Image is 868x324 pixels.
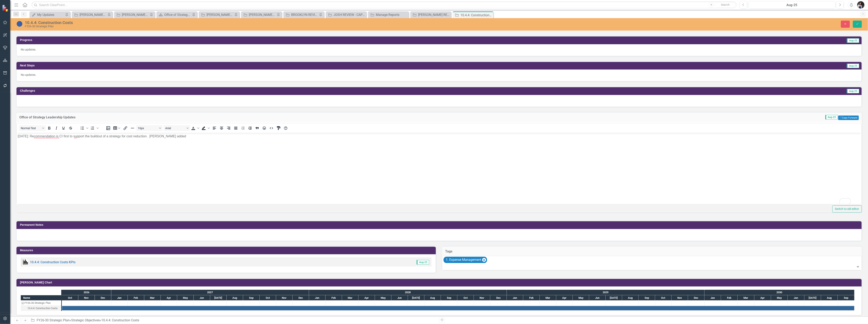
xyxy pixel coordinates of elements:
button: Italic [53,125,60,131]
h3: [PERSON_NAME] Chart [20,281,860,284]
button: Bold [46,125,53,131]
button: Horizontal line [129,125,136,131]
div: Oct [655,295,672,301]
span: Normal Text [21,127,41,130]
div: Oct [457,295,474,301]
div: 2026 [62,290,111,295]
span: 1. Expense Management [446,258,481,262]
button: Blockquote [254,125,261,131]
div: Numbered list [90,125,100,131]
div: Jan [309,295,326,301]
div: Name [21,295,61,300]
div: 10.4.4: Construction Costs [25,20,502,25]
a: BROOKLYN REVIEW [284,12,318,17]
a: 10.4.4: Construction Costs KPIs [30,260,75,264]
div: Dec [293,295,309,301]
div: Remove [object Object] [482,258,486,262]
span: Aug-25 [847,64,859,68]
div: Task: Start date: 2026-10-01 End date: 2030-09-30 [62,306,854,310]
div: Jun [391,295,408,301]
div: Jul [210,295,227,301]
div: Nov [78,295,95,301]
button: Strikethrough [67,125,74,131]
div: Dec [688,295,705,301]
p: No updates. [21,47,857,52]
div: Mar [342,295,359,301]
span: Search [721,3,730,6]
div: May [177,295,194,301]
a: Manage Reports [369,12,408,17]
div: Feb [523,295,540,301]
div: Jan [705,295,721,301]
div: Mar [738,295,754,301]
button: Align center [218,125,225,131]
div: Jun [589,295,606,301]
div: Jan [507,295,523,301]
div: 10.4.4: Construction Costs [27,306,58,311]
button: Aug-25 [748,1,835,9]
div: Feb [128,295,144,301]
div: Sep [838,295,855,301]
h3: Next Steps [20,64,469,67]
div: BROOKLYN REVIEW [291,12,318,17]
div: Task: Start date: 2026-10-01 End date: 2030-09-30 [21,306,61,311]
a: Strategic Objectives [71,318,100,322]
div: Aug [821,295,838,301]
div: Jul [408,295,424,301]
h3: Tags [445,250,859,253]
button: Justify [232,125,239,131]
div: [PERSON_NAME]'s Team's SOs FY20-FY25 [122,12,149,17]
div: Oct [260,295,276,301]
div: Sep [639,295,655,301]
div: JOSH REVIEW - CAPITAL [333,12,365,17]
div: Apr [556,295,573,301]
div: Sep [243,295,260,301]
div: 10.4.4: Construction Costs [21,306,61,311]
img: ClearPoint Strategy [2,4,9,12]
div: Nov [276,295,293,301]
a: [PERSON_NAME]'s Team's Action Plans [73,12,106,17]
div: Bullet list [79,125,89,131]
input: Search ClearPoint... [32,1,737,9]
button: Switch to old editor [832,205,862,213]
img: Not Started [16,21,23,27]
div: 10.4.4: Construction Costs [460,13,492,18]
div: Jan [111,295,128,301]
div: Feb [721,295,738,301]
div: Apr [359,295,375,301]
div: 2028 [309,290,507,295]
button: Table [112,125,122,131]
div: Apr [161,295,177,301]
h3: Progress [20,39,432,42]
div: Dec [490,295,507,301]
button: CSS Editor [275,125,282,131]
h3: Office of Strategy Leadership Updates [19,116,545,119]
button: Insert/edit link [122,125,129,131]
div: Office of Strategy Continuous Improvement Initiatives [164,12,191,17]
div: Aug [424,295,441,301]
a: JOSH REVIEW - CAPITAL [327,12,365,17]
button: HTML Editor [268,125,275,131]
button: Underline [60,125,67,131]
div: Jul [606,295,622,301]
div: Aug [227,295,243,301]
div: May [573,295,589,301]
div: Aug [622,295,639,301]
div: FY26-30 Strategic Plan [21,300,61,306]
img: Layla Freeman [857,1,865,9]
button: Decrease indent [239,125,246,131]
button: Copy Forward [838,116,859,120]
div: FY26-30 Strategic Plan [24,300,51,306]
p: No updates. [21,73,857,77]
a: FY26-30 Strategic Plan [37,318,70,322]
span: Aug-25 [825,115,838,119]
span: Arial [165,127,185,130]
button: Insert image [105,125,112,131]
button: Increase indent [247,125,254,131]
iframe: Rich Text Area [17,133,861,204]
div: Manage Reports [376,12,408,17]
button: Emojis [261,125,268,131]
div: FY26-30 Strategic Plan [25,25,502,28]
